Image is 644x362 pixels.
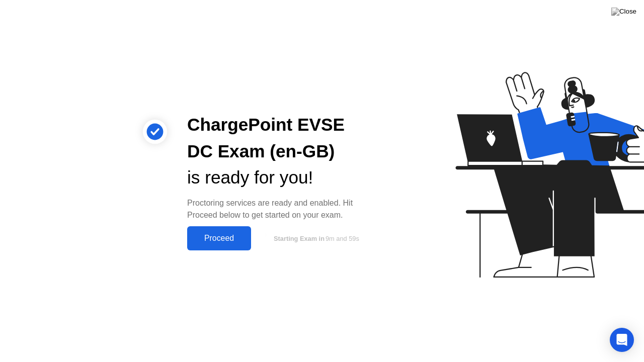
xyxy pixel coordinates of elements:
button: Proceed [187,226,251,250]
img: Close [611,8,636,16]
div: Proctoring services are ready and enabled. Hit Proceed below to get started on your exam. [187,197,374,221]
div: is ready for you! [187,164,374,191]
div: Proceed [190,234,248,243]
div: Open Intercom Messenger [610,328,634,352]
button: Starting Exam in9m and 59s [256,229,374,248]
span: 9m and 59s [326,235,359,242]
div: ChargePoint EVSE DC Exam (en-GB) [187,112,374,165]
